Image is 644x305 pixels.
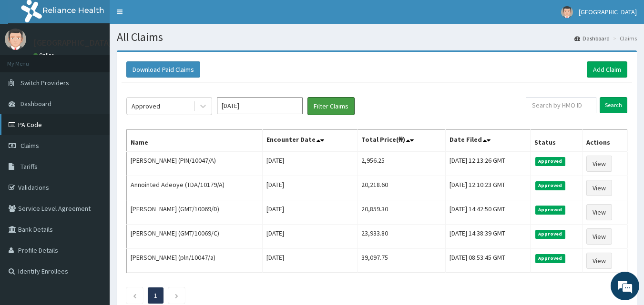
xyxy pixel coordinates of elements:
td: 2,956.25 [358,151,446,176]
td: [DATE] 14:38:39 GMT [445,225,530,249]
h1: All Claims [117,31,637,43]
td: [PERSON_NAME] (PIN/10047/A) [127,151,263,176]
td: 39,097.75 [358,249,446,273]
a: View [586,204,612,220]
td: [PERSON_NAME] (GMT/10069/D) [127,200,263,225]
img: User Image [561,6,573,18]
a: View [586,253,612,269]
span: Approved [535,206,565,214]
li: Claims [611,34,637,42]
span: Switch Providers [20,79,69,87]
a: View [586,228,612,245]
td: [DATE] 12:13:26 GMT [445,151,530,176]
th: Actions [582,130,627,152]
td: [DATE] [262,249,357,273]
input: Search by HMO ID [526,97,596,113]
td: [DATE] [262,200,357,225]
th: Status [531,130,583,152]
a: Add Claim [587,61,627,78]
input: Search [600,97,627,113]
td: [DATE] 12:10:23 GMT [445,176,530,200]
td: [PERSON_NAME] (GMT/10069/C) [127,225,263,249]
span: [GEOGRAPHIC_DATA] [579,8,637,16]
span: Tariffs [20,162,38,171]
td: 20,218.60 [358,176,446,200]
input: Select Month and Year [217,97,303,114]
div: Approved [132,101,160,111]
span: Approved [535,254,565,263]
img: User Image [5,29,26,50]
button: Download Paid Claims [126,61,200,78]
td: 20,859.30 [358,200,446,225]
th: Total Price(₦) [358,130,446,152]
td: [DATE] [262,225,357,249]
span: Claims [20,141,39,150]
span: Approved [535,181,565,190]
th: Date Filed [445,130,530,152]
button: Filter Claims [307,97,355,115]
a: Next page [174,291,179,300]
th: Encounter Date [262,130,357,152]
td: [DATE] [262,151,357,176]
a: Online [33,52,56,59]
td: [DATE] [262,176,357,200]
p: [GEOGRAPHIC_DATA] [33,39,112,47]
span: Approved [535,157,565,166]
a: View [586,156,612,172]
td: [PERSON_NAME] (pln/10047/a) [127,249,263,273]
a: Previous page [133,291,137,300]
td: Annointed Adeoye (TDA/10179/A) [127,176,263,200]
a: Page 1 is your current page [154,291,157,300]
span: Approved [535,230,565,238]
a: View [586,180,612,196]
th: Name [127,130,263,152]
td: 23,933.80 [358,225,446,249]
span: Dashboard [20,99,51,108]
a: Dashboard [574,34,610,42]
td: [DATE] 08:53:45 GMT [445,249,530,273]
td: [DATE] 14:42:50 GMT [445,200,530,225]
